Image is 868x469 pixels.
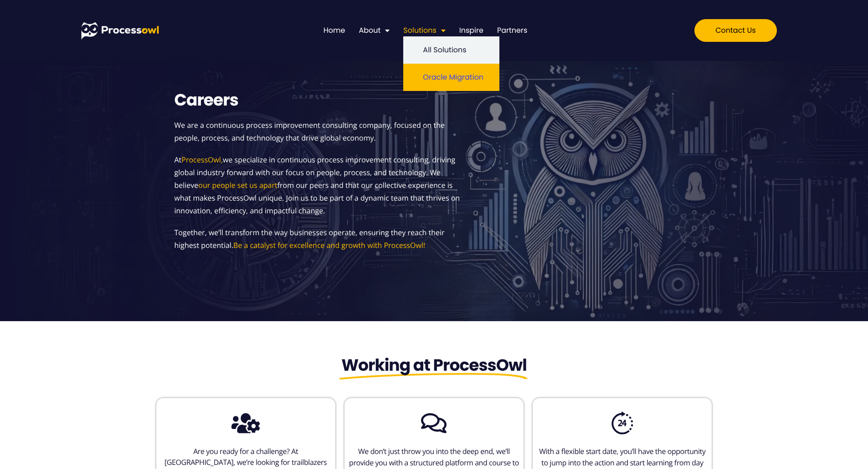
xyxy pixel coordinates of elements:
[175,119,469,144] p: We are a continuous process improvement consulting company, focused on the people, process, and t...
[198,180,277,190] b: our people set us apart
[175,90,469,110] h1: Careers​
[715,27,755,34] span: Contact us
[403,36,499,91] ul: Solutions
[341,355,527,375] span: Working at ProcessOwl
[175,153,469,217] p: At we specialize in continuous process improvement consulting, driving global industry forward wi...
[403,25,445,36] a: Solutions
[233,240,425,250] b: Be a catalyst for excellence and growth with ProcessOwl!
[403,36,499,64] a: All Solutions
[324,25,528,36] nav: Menu
[459,25,483,36] a: Inspire
[181,155,223,165] b: ProcessOwl,
[403,64,499,91] a: Oracle Migration
[497,25,527,36] a: Partners
[324,25,345,36] a: Home
[359,25,390,36] a: About
[175,226,469,252] p: Together, we’ll transform the way businesses operate, ensuring they reach their highest potential.
[694,19,776,42] a: Contact us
